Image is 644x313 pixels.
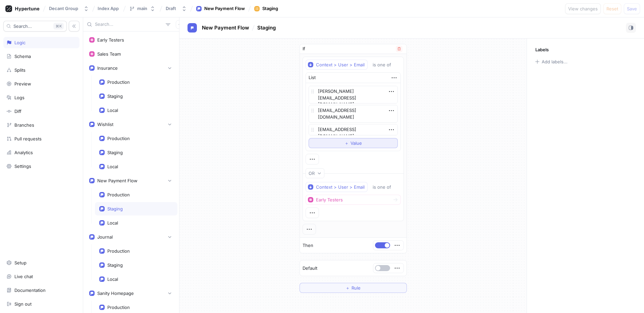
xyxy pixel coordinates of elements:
[95,21,163,28] input: Search...
[351,141,362,145] span: Value
[309,74,316,81] div: List
[14,274,33,279] div: Live chat
[107,206,123,211] div: Staging
[370,182,401,192] button: is one of
[306,182,368,192] button: Context > User > Email
[303,46,305,52] p: If
[262,5,278,12] div: Staging
[107,150,123,155] div: Staging
[97,122,113,127] div: Wishlist
[303,242,313,249] p: Then
[14,301,32,307] div: Sign out
[306,195,401,205] button: Early Testers
[97,37,124,43] div: Early Testers
[300,283,407,293] button: ＋Rule
[107,93,123,99] div: Staging
[344,141,349,145] span: ＋
[3,21,67,32] button: Search...K
[14,54,31,59] div: Schema
[627,7,637,11] span: Save
[14,109,21,114] div: Diff
[107,220,118,226] div: Local
[352,286,361,290] span: Rule
[14,122,34,128] div: Branches
[204,5,245,12] div: New Payment Flow
[303,265,317,272] p: Default
[542,60,568,64] div: Add labels...
[309,171,315,176] div: OR
[565,3,601,14] button: View changes
[316,184,365,190] div: Context > User > Email
[603,3,621,14] button: Reset
[107,192,130,197] div: Production
[568,7,598,11] span: View changes
[166,6,176,11] div: Draft
[107,305,130,310] div: Production
[97,65,118,71] div: Insurance
[533,57,569,66] button: Add labels...
[107,262,123,268] div: Staging
[107,164,118,169] div: Local
[14,136,42,141] div: Pull requests
[53,23,64,29] div: K
[316,197,343,203] div: Early Testers
[107,248,130,254] div: Production
[535,47,549,52] p: Labels
[14,164,31,169] div: Settings
[257,24,276,32] p: Staging
[606,7,618,11] span: Reset
[98,6,119,11] span: Index App
[370,60,401,70] button: is one of
[202,24,249,32] p: New Payment Flow
[345,286,350,290] span: ＋
[97,51,121,57] div: Sales Team
[14,288,46,293] div: Documentation
[163,3,190,14] button: Draft
[13,24,32,28] span: Search...
[306,60,368,70] button: Context > User > Email
[316,62,365,68] div: Context > User > Email
[107,108,118,113] div: Local
[14,260,26,265] div: Setup
[137,6,147,11] div: main
[97,178,138,183] div: New Payment Flow
[97,291,134,296] div: Sanity Homepage
[14,95,24,100] div: Logs
[306,168,324,178] button: OR
[373,62,391,68] div: is one of
[309,124,398,135] textarea: [EMAIL_ADDRESS][DOMAIN_NAME]
[3,285,79,296] a: Documentation
[97,234,113,240] div: Journal
[309,105,398,123] textarea: [EMAIL_ADDRESS][DOMAIN_NAME]
[107,136,130,141] div: Production
[373,184,391,190] div: is one of
[309,86,398,104] textarea: [PERSON_NAME][EMAIL_ADDRESS][DOMAIN_NAME]
[107,276,118,282] div: Local
[14,40,25,45] div: Logic
[107,79,130,85] div: Production
[14,67,25,73] div: Splits
[14,150,33,155] div: Analytics
[126,3,158,14] button: main
[309,138,398,148] button: ＋Value
[49,6,78,11] div: Decant Group
[14,81,31,86] div: Preview
[624,3,640,14] button: Save
[46,3,92,14] button: Decant Group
